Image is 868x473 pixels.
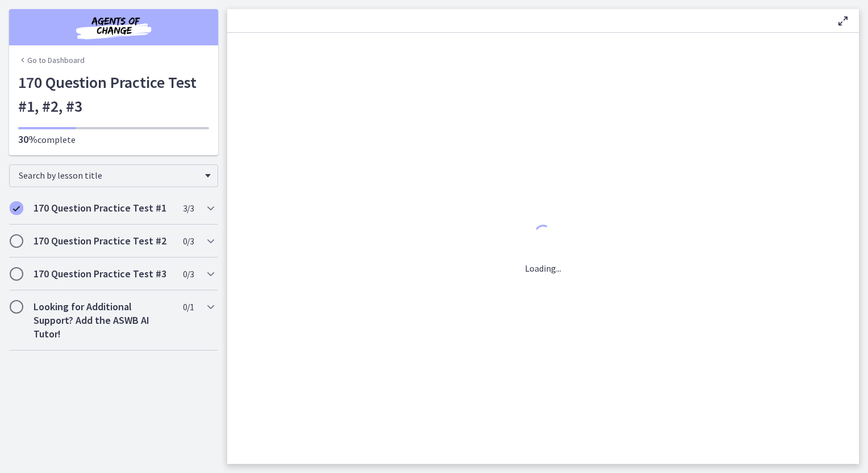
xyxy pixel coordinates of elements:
[18,54,85,66] a: Go to Dashboard
[525,261,561,275] p: Loading...
[19,170,199,181] span: Search by lesson title
[34,300,172,341] h2: Looking for Additional Support? Add the ASWB AI Tutor!
[34,267,172,281] h2: 170 Question Practice Test #3
[34,234,172,248] h2: 170 Question Practice Test #2
[18,133,209,146] p: complete
[525,222,561,248] div: 1
[183,267,194,281] span: 0 / 3
[34,201,172,215] h2: 170 Question Practice Test #1
[183,300,194,314] span: 0 / 1
[45,14,182,41] img: Agents of Change
[183,201,194,215] span: 3 / 3
[18,70,209,118] h1: 170 Question Practice Test #1, #2, #3
[9,164,218,187] div: Search by lesson title
[18,133,37,146] span: 30%
[10,201,23,215] i: Completed
[183,234,194,248] span: 0 / 3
